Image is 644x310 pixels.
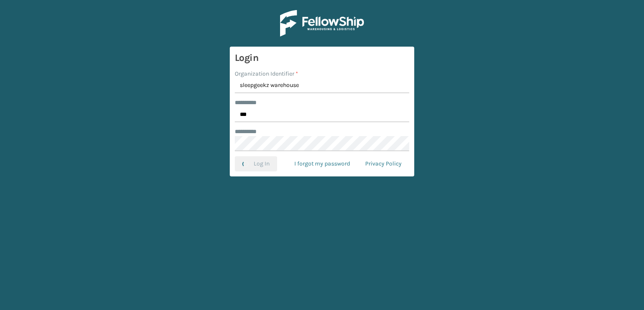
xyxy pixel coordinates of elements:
h3: Login [235,52,409,64]
a: Privacy Policy [358,156,409,171]
button: Log In [235,156,277,171]
label: Organization Identifier [235,69,298,78]
a: I forgot my password [287,156,358,171]
img: Logo [280,10,364,37]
